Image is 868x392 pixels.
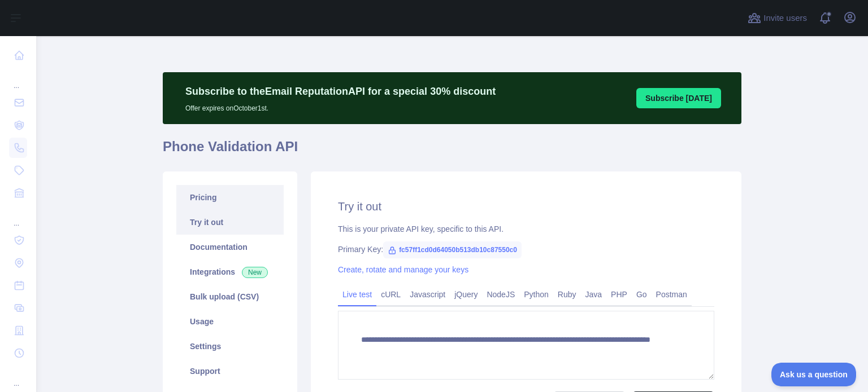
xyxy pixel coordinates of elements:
[553,285,581,303] a: Ruby
[338,285,376,303] a: Live test
[176,284,284,309] a: Bulk upload (CSV)
[9,365,27,388] div: ...
[242,267,268,278] span: New
[185,99,496,113] p: Offer expires on October 1st.
[176,185,284,210] a: Pricing
[763,12,807,25] span: Invite users
[176,235,284,259] a: Documentation
[771,363,857,386] iframe: Toggle Customer Support
[176,210,284,235] a: Try it out
[652,285,692,303] a: Postman
[185,83,496,99] p: Subscribe to the Email Reputation API for a special 30 % discount
[9,68,27,90] div: ...
[519,285,553,303] a: Python
[338,223,714,235] div: This is your private API key, specific to this API.
[383,241,522,258] span: fc57ff1cd0d64050b513db10c87550c0
[376,285,405,303] a: cURL
[338,199,714,214] h2: Try it out
[606,285,632,303] a: PHP
[450,285,482,303] a: jQuery
[176,309,284,334] a: Usage
[338,244,714,255] div: Primary Key:
[745,9,809,27] button: Invite users
[163,138,741,165] h1: Phone Validation API
[632,285,652,303] a: Go
[9,205,27,228] div: ...
[176,259,284,284] a: Integrations New
[176,334,284,359] a: Settings
[482,285,519,303] a: NodeJS
[581,285,607,303] a: Java
[405,285,450,303] a: Javascript
[176,359,284,384] a: Support
[636,88,721,108] button: Subscribe [DATE]
[338,265,468,274] a: Create, rotate and manage your keys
